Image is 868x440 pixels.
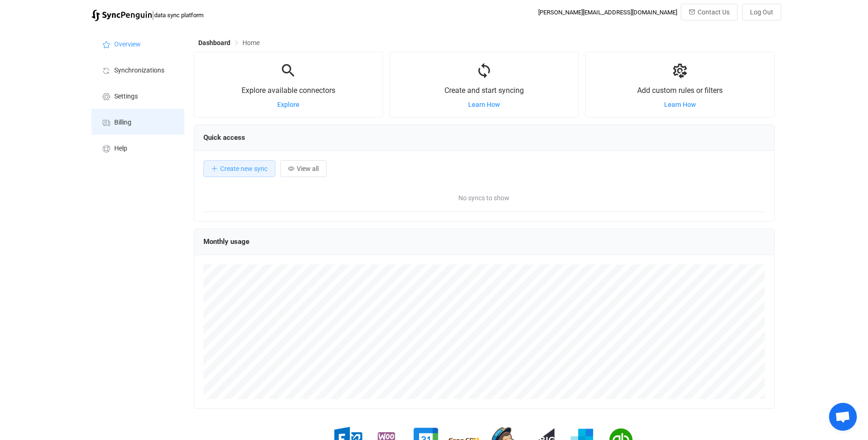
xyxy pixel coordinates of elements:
[91,10,152,21] img: syncpenguin.svg
[203,237,249,246] span: Monthly usage
[198,39,260,46] div: Breadcrumb
[280,160,326,177] button: View all
[154,12,203,19] span: data sync platform
[114,41,141,48] span: Overview
[538,9,677,16] div: [PERSON_NAME][EMAIL_ADDRESS][DOMAIN_NAME]
[742,4,781,20] button: Log Out
[114,93,138,100] span: Settings
[198,39,230,46] span: Dashboard
[241,86,335,95] span: Explore available connectors
[664,101,696,108] a: Learn How
[114,67,164,74] span: Synchronizations
[750,8,773,16] span: Log Out
[344,184,625,212] span: No syncs to show
[297,165,319,172] span: View all
[114,119,131,126] span: Billing
[220,165,268,172] span: Create new sync
[203,133,245,142] span: Quick access
[91,135,184,161] a: Help
[114,145,127,152] span: Help
[681,4,737,20] button: Contact Us
[468,101,500,108] a: Learn How
[91,8,203,21] a: |data sync platform
[698,8,730,16] span: Contact Us
[91,109,184,135] a: Billing
[91,57,184,83] a: Synchronizations
[152,8,154,21] span: |
[242,39,260,46] span: Home
[277,101,300,108] a: Explore
[637,86,723,95] span: Add custom rules or filters
[829,403,857,431] div: Open chat
[203,160,275,177] button: Create new sync
[91,31,184,57] a: Overview
[444,86,524,95] span: Create and start syncing
[91,83,184,109] a: Settings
